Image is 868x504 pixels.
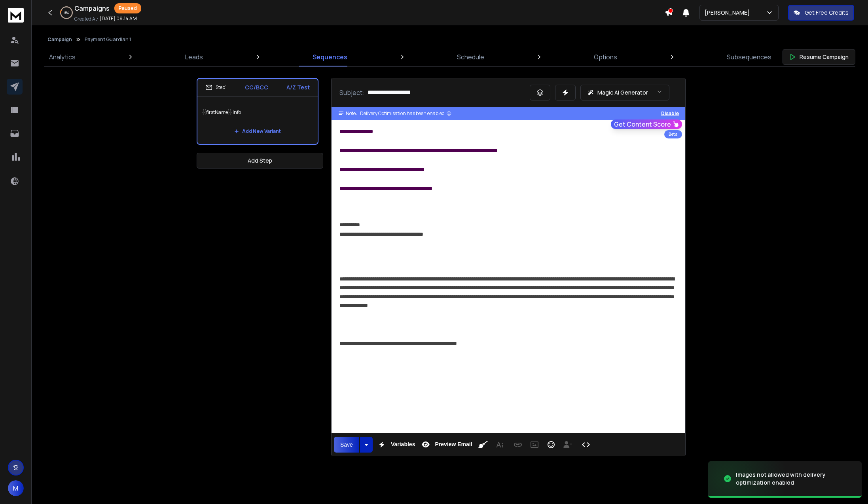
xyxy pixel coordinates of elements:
[360,110,452,117] div: Delivery Optimisation has been enabled
[788,5,854,21] button: Get Free Credits
[47,36,72,43] button: Campaign
[389,441,417,448] span: Variables
[727,52,771,62] p: Subsequences
[180,47,208,66] a: Leads
[661,110,679,117] button: Disable
[597,89,648,97] p: Magic AI Generator
[418,437,474,453] button: Preview Email
[805,9,849,17] p: Get Free Credits
[492,437,507,453] button: More Text
[114,3,141,13] div: Paused
[308,47,352,66] a: Sequences
[205,84,227,91] div: Step 1
[8,8,24,23] img: logo
[580,85,669,100] button: Magic AI Generator
[85,36,131,43] p: Payment Guardian 1
[197,153,323,169] button: Add Step
[245,83,268,91] p: CC/BCC
[783,49,855,65] button: Resume Campaign
[286,83,310,91] p: A/Z Test
[339,88,364,97] p: Subject:
[346,110,357,117] span: Note:
[8,480,24,496] button: M
[64,10,69,15] p: 8 %
[457,52,484,62] p: Schedule
[197,78,318,145] li: Step1CC/BCCA/Z Test{{firstName}} infoAdd New Variant
[527,437,542,453] button: Insert Image (⌘P)
[560,437,575,453] button: Insert Unsubscribe Link
[228,123,287,139] button: Add New Variant
[334,437,359,453] button: Save
[722,47,776,66] a: Subsequences
[313,52,347,62] p: Sequences
[664,130,682,138] div: Beta
[74,4,110,13] h1: Campaigns
[100,15,137,22] p: [DATE] 09:14 AM
[49,52,76,62] p: Analytics
[44,47,80,66] a: Analytics
[589,47,622,66] a: Options
[74,16,98,22] p: Created At:
[510,437,525,453] button: Insert Link (⌘K)
[185,52,203,62] p: Leads
[736,471,852,487] div: Images not allowed with delivery optimization enabled
[708,455,787,502] img: image
[611,119,682,129] button: Get Content Score
[202,101,313,123] p: {{firstName}} info
[594,52,617,62] p: Options
[374,437,417,453] button: Variables
[433,441,474,448] span: Preview Email
[705,9,753,17] p: [PERSON_NAME]
[452,47,489,66] a: Schedule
